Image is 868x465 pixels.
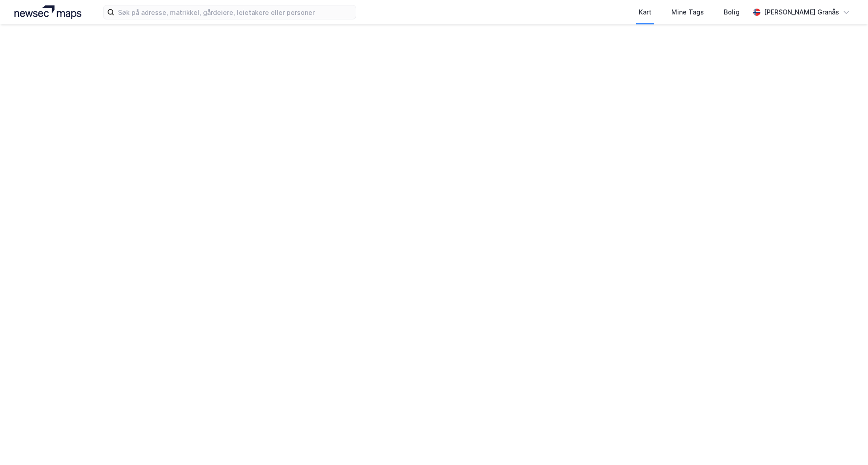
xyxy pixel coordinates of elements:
[724,7,740,18] div: Bolig
[639,7,651,18] div: Kart
[764,7,839,18] div: [PERSON_NAME] Granås
[114,5,356,19] input: Søk på adresse, matrikkel, gårdeiere, leietakere eller personer
[14,5,81,19] img: logo.a4113a55bc3d86da70a041830d287a7e.svg
[671,7,704,18] div: Mine Tags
